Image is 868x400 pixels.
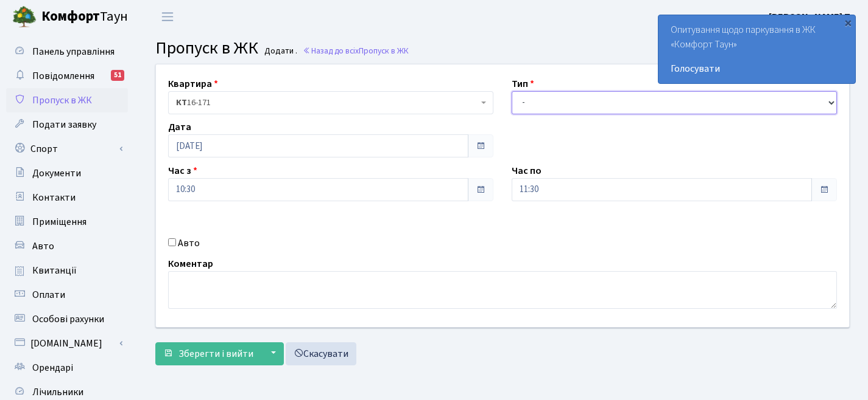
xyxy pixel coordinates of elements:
span: Документи [32,167,81,180]
span: Пропуск в ЖК [32,94,92,107]
a: Голосувати [671,61,843,76]
div: Опитування щодо паркування в ЖК «Комфорт Таун» [658,15,855,83]
label: Тип [512,77,534,91]
span: Подати заявку [32,118,96,131]
span: Авто [32,240,54,253]
span: Орендарі [32,361,73,374]
a: [PERSON_NAME] П. [769,10,853,24]
button: Переключити навігацію [152,7,183,27]
a: Документи [6,161,128,185]
a: Авто [6,234,128,258]
a: [DOMAIN_NAME] [6,331,128,356]
b: [PERSON_NAME] П. [769,10,853,24]
div: 51 [111,70,124,81]
span: Пропуск в ЖК [155,36,258,60]
label: Авто [178,236,200,250]
span: Зберегти і вийти [178,347,253,360]
span: Особові рахунки [32,312,104,326]
label: Квартира [168,77,218,91]
span: Повідомлення [32,69,94,83]
a: Спорт [6,137,128,161]
a: Орендарі [6,356,128,380]
span: Таун [41,7,128,27]
label: Час з [168,164,197,178]
a: Повідомлення51 [6,64,128,88]
span: <b>КТ</b>&nbsp;&nbsp;&nbsp;&nbsp;16-171 [168,91,493,114]
span: Панель управління [32,45,115,58]
label: Дата [168,120,191,134]
div: × [842,16,854,29]
label: Час по [512,164,542,178]
span: <b>КТ</b>&nbsp;&nbsp;&nbsp;&nbsp;16-171 [176,97,478,109]
span: Пропуск в ЖК [359,45,409,57]
button: Зберегти і вийти [155,342,261,365]
a: Подати заявку [6,112,128,137]
a: Пропуск в ЖК [6,88,128,112]
span: Контакти [32,191,76,204]
span: Лічильники [32,385,83,399]
img: logo.png [12,5,37,29]
span: Оплати [32,288,65,302]
span: Квитанції [32,264,77,277]
b: Комфорт [41,7,100,26]
label: Коментар [168,257,213,271]
span: Приміщення [32,215,86,229]
b: КТ [176,97,187,109]
a: Особові рахунки [6,307,128,331]
a: Приміщення [6,210,128,234]
a: Оплати [6,283,128,307]
a: Панель управління [6,40,128,64]
a: Скасувати [286,342,356,365]
a: Квитанції [6,258,128,283]
a: Контакти [6,185,128,210]
a: Назад до всіхПропуск в ЖК [303,45,409,57]
small: Додати . [262,46,297,57]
